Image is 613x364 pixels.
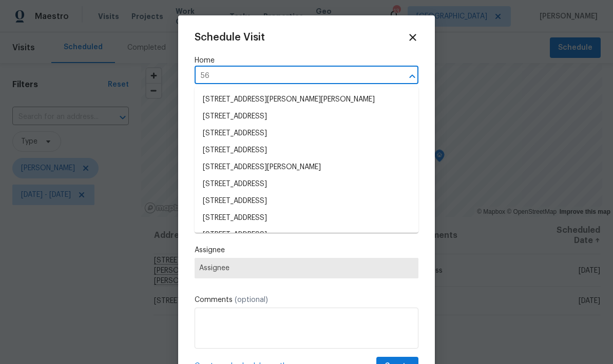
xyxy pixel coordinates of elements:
label: Home [195,55,418,66]
button: Close [405,69,419,84]
li: [STREET_ADDRESS] [195,125,418,142]
li: [STREET_ADDRESS] [195,142,418,159]
label: Assignee [195,245,418,255]
span: Schedule Visit [195,32,265,43]
li: [STREET_ADDRESS] [195,108,418,125]
li: [STREET_ADDRESS] [195,210,418,227]
li: [STREET_ADDRESS] [195,193,418,210]
span: Assignee [199,264,414,272]
li: [STREET_ADDRESS][PERSON_NAME][PERSON_NAME] [195,91,418,108]
label: Comments [195,295,418,305]
span: Close [407,32,418,43]
li: [STREET_ADDRESS] [195,176,418,193]
li: [STREET_ADDRESS][PERSON_NAME] [195,159,418,176]
span: (optional) [235,296,268,304]
input: Enter in an address [195,68,390,84]
li: [STREET_ADDRESS] [195,227,418,244]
